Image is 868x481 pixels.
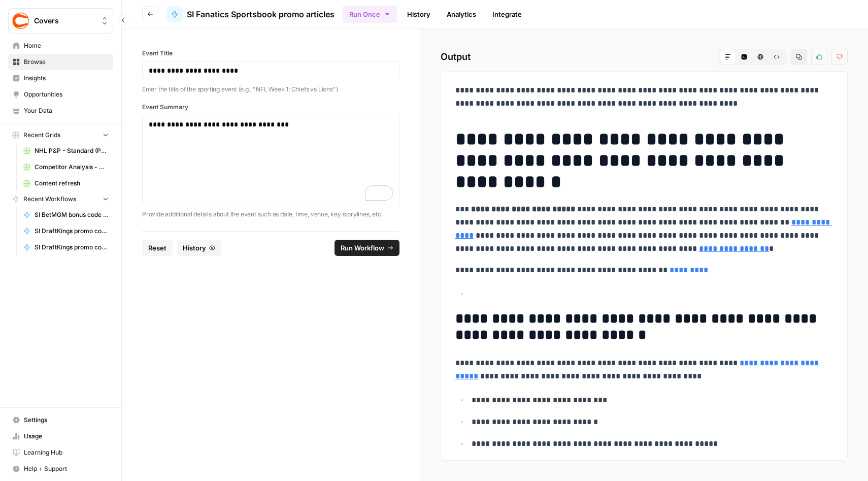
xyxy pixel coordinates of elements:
span: Learning Hub [24,448,109,457]
span: Covers [34,16,95,26]
span: Usage [24,432,109,441]
div: To enrich screen reader interactions, please activate Accessibility in Grammarly extension settings [149,119,393,201]
a: History [401,6,437,22]
a: Your Data [8,103,113,119]
span: SI BetMGM bonus code articles [35,210,109,219]
span: SI Fanatics Sportsbook promo articles [187,8,335,20]
span: Recent Workflows [23,195,76,204]
button: Help + Support [8,461,113,477]
span: SI DraftKings promo code articles [35,227,109,236]
span: SI DraftKings promo code - Bet $5, get $200 if you win [35,243,109,252]
span: Reset [148,243,166,253]
a: Usage [8,428,113,444]
a: Settings [8,412,113,428]
label: Event Title [142,49,399,58]
a: Analytics [441,6,482,22]
button: Reset [142,240,173,256]
p: Enter the title of the sporting event (e.g., "NFL Week 1: Chiefs vs Lions") [142,84,399,94]
button: Run Workflow [335,240,399,256]
span: Insights [24,74,109,83]
button: Run Once [343,6,397,23]
a: SI BetMGM bonus code articles [19,207,113,223]
button: Recent Workflows [8,191,113,207]
label: Event Summary [142,103,399,112]
span: Home [24,41,109,50]
span: Help + Support [24,464,109,473]
button: Workspace: Covers [8,8,113,34]
span: History [183,243,206,253]
img: Covers Logo [12,12,30,30]
a: Competitor Analysis - URL Specific Grid [19,159,113,175]
span: Settings [24,415,109,425]
span: NHL P&P - Standard (Production) Grid [35,146,109,155]
a: Browse [8,54,113,70]
span: Opportunities [24,90,109,99]
span: Competitor Analysis - URL Specific Grid [35,163,109,172]
a: Content refresh [19,175,113,191]
a: Insights [8,70,113,86]
p: Provide additional details about the event such as date, time, venue, key storylines, etc. [142,209,399,219]
a: Learning Hub [8,444,113,461]
button: Recent Grids [8,127,113,143]
a: SI DraftKings promo code articles [19,223,113,239]
span: Browse [24,57,109,67]
a: SI Fanatics Sportsbook promo articles [166,6,335,22]
a: Opportunities [8,86,113,103]
a: NHL P&P - Standard (Production) Grid [19,143,113,159]
a: SI DraftKings promo code - Bet $5, get $200 if you win [19,239,113,255]
span: Your Data [24,106,109,115]
h2: Output [441,49,848,65]
a: Integrate [486,6,528,22]
button: History [177,240,221,256]
a: Home [8,38,113,54]
span: Recent Grids [23,131,60,140]
span: Content refresh [35,179,109,188]
span: Run Workflow [341,243,384,253]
